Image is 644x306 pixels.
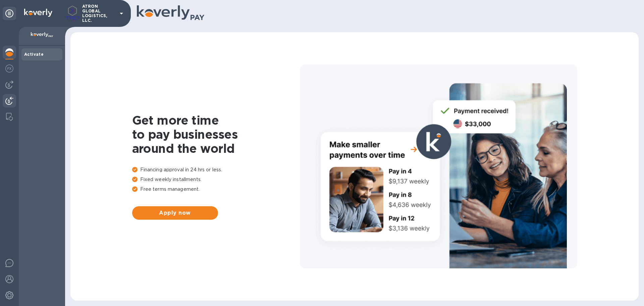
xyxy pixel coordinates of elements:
p: Free terms management. [132,186,300,193]
p: Financing approval in 24 hrs or less. [132,166,300,173]
img: Logo [24,9,52,17]
span: Apply now [138,209,213,217]
button: Apply now [132,206,218,220]
p: ATRON GLOBAL LOGISTICS, LLC. [82,4,116,23]
b: Activate [24,52,44,57]
img: Foreign exchange [5,64,13,73]
div: Unpin categories [3,7,16,20]
h1: Get more time to pay businesses around the world [132,113,300,156]
p: Fixed weekly installments. [132,176,300,183]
